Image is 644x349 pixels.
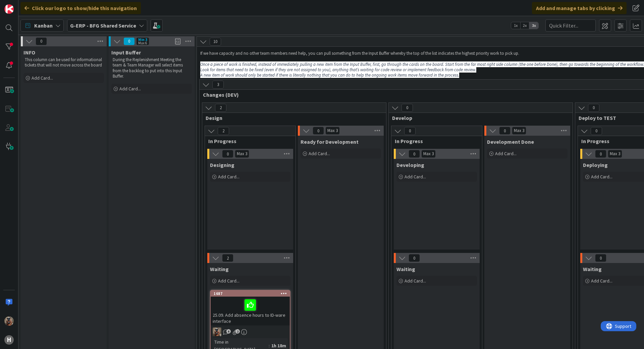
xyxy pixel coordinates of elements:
[301,138,359,145] span: Ready for Development
[70,22,136,29] b: G-ERP - BFG Shared Service
[211,328,290,336] div: VK
[423,152,434,156] div: Max 3
[392,115,564,121] span: Develop
[595,150,606,158] span: 0
[532,2,627,14] div: Add and manage tabs by clicking
[213,328,221,336] img: VK
[14,1,31,9] span: Support
[211,291,290,325] div: 168725.09. Add absence hours to ID-ware interface
[514,129,524,132] div: Max 3
[327,129,338,132] div: Max 3
[215,104,226,112] span: 2
[222,150,233,158] span: 0
[212,81,224,89] span: 3
[218,278,239,284] span: Add Card...
[395,138,474,144] span: In Progress
[591,174,612,180] span: Add Card...
[595,254,606,262] span: 0
[583,162,608,168] span: Deploying
[409,254,420,262] span: 0
[200,72,459,78] em: A new item of work should only be started if there is literally nothing that you can do to help t...
[401,104,413,112] span: 0
[591,278,612,284] span: Add Card...
[138,38,147,41] div: Min 3
[487,138,534,145] span: Development Done
[4,316,14,326] img: VK
[20,2,141,14] div: Click our logo to show/hide this navigation
[210,38,221,46] span: 10
[495,150,517,157] span: Add Card...
[25,57,103,68] p: This column can be used for informational tickets that will not move across the board
[208,138,287,144] span: In Progress
[511,22,520,29] span: 1x
[404,127,416,135] span: 0
[210,162,234,168] span: Designing
[210,266,229,272] span: Waiting
[520,22,529,29] span: 2x
[583,266,602,272] span: Waiting
[113,57,191,79] p: During the Replenishment Meeting the team & Team Manager will select items from the backlog to pu...
[610,152,620,156] div: Max 3
[309,150,330,157] span: Add Card...
[409,150,420,158] span: 0
[405,174,426,180] span: Add Card...
[138,41,147,45] div: Max 6
[235,329,240,334] span: 2
[36,37,47,45] span: 0
[396,266,415,272] span: Waiting
[23,49,35,56] span: INFO
[237,152,247,156] div: Max 3
[200,67,476,73] em: Look for items that need to be fixed (even if they are not assigned to you), anything that’s wait...
[529,22,538,29] span: 3x
[545,19,596,32] input: Quick Filter...
[588,104,599,112] span: 0
[226,329,231,334] span: 6
[206,115,378,121] span: Design
[211,291,290,297] div: 1687
[123,37,135,45] span: 0
[214,291,290,296] div: 1687
[396,162,424,168] span: Developing
[111,49,141,56] span: Input Buffer
[499,127,511,135] span: 0
[34,21,53,30] span: Kanban
[591,127,602,135] span: 0
[218,174,239,180] span: Add Card...
[211,297,290,325] div: 25.09. Add absence hours to ID-ware interface
[313,127,324,135] span: 0
[405,278,426,284] span: Add Card...
[218,127,229,135] span: 2
[4,335,14,345] div: H
[119,86,141,92] span: Add Card...
[222,254,233,262] span: 2
[32,75,53,81] span: Add Card...
[4,4,14,14] img: Visit kanbanzone.com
